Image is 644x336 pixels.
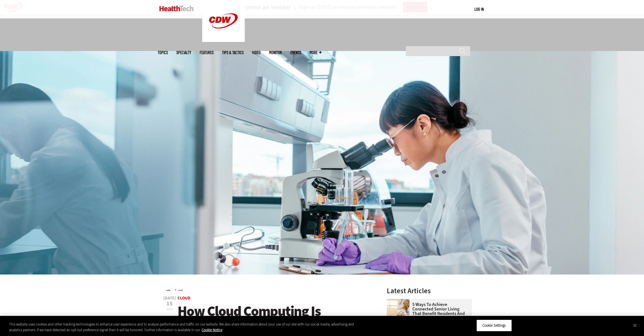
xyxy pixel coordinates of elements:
[474,6,484,12] div: User menu
[387,299,412,303] a: Networking Solutions for Senior Living
[269,50,282,55] a: MonITor
[290,50,301,55] a: Events
[387,302,468,320] a: 5 Ways to Achieve Connected Senior Living That Benefit Residents and Staff
[387,287,472,294] h3: Latest Articles
[310,50,322,55] span: More
[252,50,261,55] a: Video
[178,295,191,301] a: Cloud
[202,328,222,332] a: More information about your privacy
[166,287,372,292] div: »
[163,301,176,307] span: 15
[166,289,170,292] a: Home
[222,50,244,55] a: Tips & Tactics
[176,50,191,55] span: Specialty
[163,296,176,300] span: [DATE]
[200,50,214,55] a: Features
[159,6,194,11] img: Home
[166,307,173,311] span: 2025
[158,50,168,55] span: Topics
[178,289,183,292] a: Cloud
[629,319,641,331] button: Close
[202,37,245,43] a: CDW
[9,322,354,333] div: This website uses cookies and other tracking technologies to enhance user experience and to analy...
[474,7,484,12] a: Log in
[387,299,409,322] img: Networking Solutions for Senior Living
[476,320,512,331] button: Cookie Settings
